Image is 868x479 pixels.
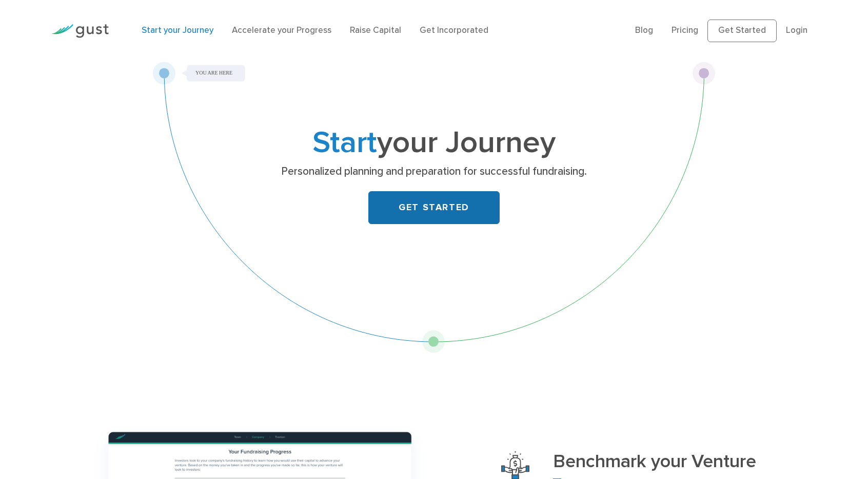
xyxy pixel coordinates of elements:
a: Get Started [707,20,777,42]
a: GET STARTED [368,191,500,224]
a: Accelerate your Progress [232,25,331,35]
a: Pricing [672,25,698,35]
a: Get Incorporated [420,25,488,35]
a: Start your Journey [142,25,213,35]
p: Personalized planning and preparation for successful fundraising. [235,164,633,179]
h1: your Journey [231,129,637,157]
a: Login [786,25,807,35]
a: Blog [635,25,653,35]
a: Raise Capital [350,25,401,35]
span: Start [312,124,377,161]
img: Gust Logo [51,24,109,38]
h3: Benchmark your Venture [553,451,782,478]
